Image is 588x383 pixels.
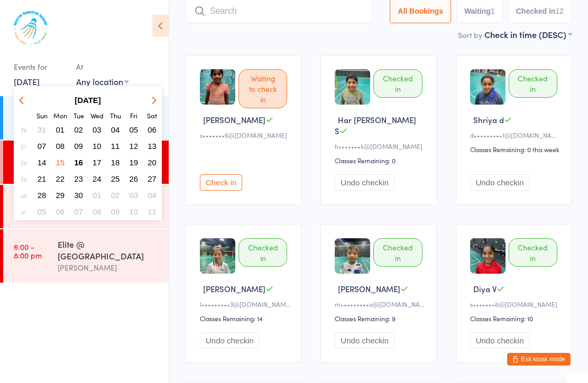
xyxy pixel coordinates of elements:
span: Shriya d [473,114,504,125]
button: 26 [126,172,142,186]
div: Classes Remaining: 10 [470,314,561,323]
button: 09 [107,204,124,219]
span: 10 [130,207,139,216]
span: 08 [56,142,65,151]
button: 29 [52,188,69,202]
img: image1711749821.png [200,238,235,274]
span: Diya V [473,283,497,294]
em: 39 [20,175,26,183]
span: 05 [130,125,139,134]
button: 25 [107,172,124,186]
button: 08 [52,139,69,153]
small: Thursday [110,111,121,120]
div: At [76,58,128,76]
button: Undo checkin [335,332,394,349]
button: 01 [52,123,69,137]
button: 05 [126,123,142,137]
span: 19 [130,158,139,167]
button: 23 [70,172,87,186]
button: 24 [89,172,105,186]
span: 10 [93,142,102,151]
button: 22 [52,172,69,186]
div: m•••••••••o@[DOMAIN_NAME] [335,300,425,309]
a: 6:00 -8:00 pmElite @ [GEOGRAPHIC_DATA][PERSON_NAME] [3,229,169,283]
span: 02 [74,125,83,134]
img: Houston Badminton Academy [11,8,50,48]
button: 14 [34,155,50,170]
label: Sort by [458,30,482,40]
span: 06 [148,125,157,134]
button: 19 [126,155,142,170]
span: 24 [93,174,102,183]
button: 10 [89,139,105,153]
button: 21 [34,172,50,186]
button: 15 [52,155,69,170]
a: 6:00 -8:00 pmElite @ CBA[PERSON_NAME] [3,185,169,228]
button: 31 [34,123,50,137]
div: Checked in [373,69,422,98]
div: Checked in [509,238,557,267]
div: h•••••••k@[DOMAIN_NAME] [335,142,425,151]
span: 20 [148,158,157,167]
button: Undo checkin [470,332,530,349]
button: 16 [70,155,87,170]
span: 03 [130,191,139,200]
span: 28 [38,191,47,200]
time: 6:00 - 8:00 pm [14,242,42,259]
button: 20 [144,155,160,170]
small: Sunday [36,111,48,120]
span: 16 [74,158,83,167]
em: 41 [21,208,26,216]
button: Undo checkin [335,174,394,191]
span: 31 [38,125,47,134]
span: [PERSON_NAME] [203,114,265,125]
small: Monday [53,111,67,120]
button: Undo checkin [470,174,530,191]
span: 21 [38,174,47,183]
span: 23 [74,174,83,183]
button: 18 [107,155,124,170]
img: image1646706824.png [200,69,235,105]
div: Checked in [373,238,422,267]
div: Classes Remaining: 0 [335,156,425,165]
span: 06 [56,207,65,216]
div: Classes Remaining: 0 this week [470,145,561,154]
div: Waiting to check in [238,69,287,108]
div: 12 [555,7,564,15]
img: image1637780689.png [335,69,370,105]
button: Exit kiosk mode [507,353,571,366]
button: 06 [52,204,69,219]
span: 29 [56,191,65,200]
div: d•••••••••1@[DOMAIN_NAME] [470,130,561,139]
span: 18 [111,158,120,167]
small: Tuesday [73,111,84,120]
span: 30 [74,191,83,200]
em: 38 [20,158,26,167]
a: [DATE] [14,76,40,87]
span: 11 [111,142,120,151]
button: 04 [107,123,124,137]
div: Classes Remaining: 9 [335,314,425,323]
button: 06 [144,123,160,137]
a: 6:00 -8:00 pmElite @ HBA[PERSON_NAME] [3,141,169,184]
div: Events for [14,58,66,76]
span: 17 [93,158,102,167]
span: 12 [130,142,139,151]
div: 1 [491,7,495,15]
small: Wednesday [90,111,104,120]
button: 17 [89,155,105,170]
button: 05 [34,204,50,219]
span: [PERSON_NAME] [203,283,265,294]
img: image1708646813.png [470,238,506,274]
a: 5:00 -6:30 pmBeginner[PERSON_NAME] [3,96,169,139]
div: s•••••••6@[DOMAIN_NAME] [200,130,290,139]
span: 14 [38,158,47,167]
button: 07 [34,139,50,153]
em: 37 [20,142,26,151]
button: 28 [34,188,50,202]
span: 15 [56,158,65,167]
div: s•••••••6@[DOMAIN_NAME] [470,300,561,309]
div: Classes Remaining: 14 [200,314,290,323]
div: Checked in [509,69,557,98]
span: Har [PERSON_NAME] S [335,114,416,136]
